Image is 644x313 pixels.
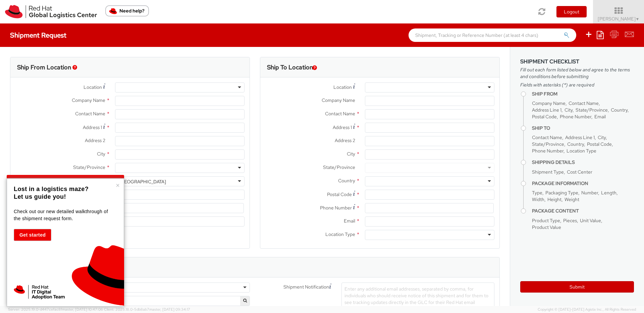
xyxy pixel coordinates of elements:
span: Country [338,178,355,184]
span: Width [532,196,544,202]
span: State/Province [323,164,355,170]
span: Company Name [532,100,566,106]
button: Logout [556,6,587,17]
span: Enter any additional email addresses, separated by comma, for individuals who should receive noti... [344,286,488,312]
h4: Package Information [532,181,634,186]
img: rh-logistics-00dfa346123c4ec078e1.svg [5,5,97,18]
span: Postal Code [587,141,612,147]
h3: Ship To Location [267,64,313,71]
span: City [97,151,105,157]
span: Company Name [322,97,355,103]
span: State/Province [576,107,608,113]
span: Location Type [567,148,596,154]
span: Email [594,114,606,120]
span: Shipment Notification [283,284,329,291]
span: Company Name [72,97,105,103]
button: Get started [14,229,51,241]
span: City [347,151,355,157]
p: Check out our new detailed walkthrough of the shipment request form. [14,208,115,222]
strong: Lost in a logistics maze? [14,186,89,192]
span: Cost Center [567,169,592,175]
span: Client: 2025.18.0-5db8ab7 [104,307,190,312]
span: Phone Number [532,148,563,154]
span: Address 1 [83,124,102,130]
span: Address 2 [85,137,105,143]
span: ▼ [636,16,640,22]
div: [GEOGRAPHIC_DATA] [119,178,166,185]
span: Postal Code [532,114,557,120]
span: master, [DATE] 09:34:17 [149,307,190,312]
span: Type [532,190,542,196]
span: Number [581,190,598,196]
span: Height [547,196,561,202]
h3: Ship From Location [17,64,71,71]
span: Length [601,190,616,196]
span: Pieces [563,217,577,224]
span: Address Line 1 [565,134,595,140]
span: Location [333,84,352,90]
h4: Shipping Details [532,160,634,165]
span: master, [DATE] 10:47:06 [62,307,103,312]
button: Close [116,182,120,189]
span: Address 2 [335,137,355,143]
span: Email [344,218,355,224]
span: State/Province [532,141,564,147]
span: Country [567,141,584,147]
span: Shipment Type [532,169,564,175]
span: Location [84,84,102,90]
span: Weight [565,196,579,202]
h4: Shipment Request [10,32,66,39]
h4: Package Content [532,208,634,213]
strong: Let us guide you! [14,193,66,200]
span: City [598,134,606,140]
span: Country [611,107,628,113]
span: Address 1 [333,124,352,130]
span: Location Type [325,231,355,237]
span: City [565,107,573,113]
span: State/Province [73,164,105,170]
input: Shipment, Tracking or Reference Number (at least 4 chars) [409,28,576,42]
span: Product Value [532,224,561,230]
span: Address Line 1 [532,107,561,113]
h4: Ship From [532,91,634,97]
button: Submit [520,281,634,293]
span: Phone Number [320,205,352,211]
span: Server: 2025.19.0-d447cefac8f [8,307,103,312]
h4: Ship To [532,126,634,131]
span: [PERSON_NAME] [598,16,640,22]
span: Copyright © [DATE]-[DATE] Agistix Inc., All Rights Reserved [538,307,636,312]
button: Need help? [105,5,149,16]
span: Packaging Type [545,190,578,196]
span: Contact Name [325,111,355,117]
span: Fill out each form listed below and agree to the terms and conditions before submitting [520,66,634,80]
span: Contact Name [75,111,105,117]
span: Unit Value [580,217,601,224]
span: Contact Name [569,100,599,106]
span: Fields with asterisks (*) are required [520,81,634,88]
span: Product Type [532,217,560,224]
h3: Shipment Checklist [520,59,634,65]
span: Postal Code [327,191,352,197]
span: Phone Number [560,114,591,120]
span: Contact Name [532,134,562,140]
